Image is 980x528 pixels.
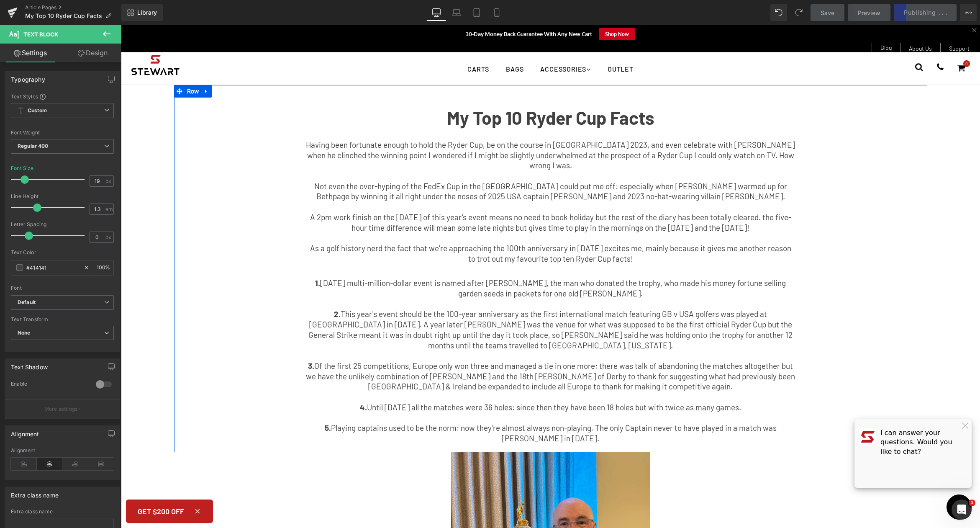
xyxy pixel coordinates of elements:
[185,218,675,239] p: As a golf history nerd the fact that we're approaching the 100th anniversary in [DATE] excites me...
[105,234,113,240] span: px
[26,263,80,272] input: Color
[93,260,113,275] div: %
[487,36,513,52] a: Outlet
[11,509,114,515] div: Extra class name
[828,20,849,27] a: Support
[11,487,59,499] div: Extra class name
[858,8,880,17] span: Preview
[759,19,771,26] a: Blog
[11,71,45,83] div: Typography
[44,405,78,413] p: More settings
[788,20,811,27] a: About Us
[105,178,113,184] span: px
[23,31,58,38] span: Text Block
[346,36,368,52] a: Carts
[28,107,47,114] b: Custom
[185,284,675,325] p: This year's event should be the 100-year anniversary as the first international match featuring G...
[5,474,92,498] button: GET $200 OFF
[969,500,975,506] span: 1
[446,4,467,21] a: Laptop
[960,4,977,21] button: More
[11,165,34,171] div: Font Size
[11,193,114,199] div: Line Height
[185,187,675,208] p: A 2pm work finish on the [DATE] of this year's event means no need to book holiday but the rest o...
[419,36,470,52] a: Accessories
[770,4,787,21] button: Undo
[25,13,102,19] span: My Top 10 Ryder Cup Facts
[185,115,675,146] p: Having been fortunate enough to hold the Ryder Cup, be on the course in [GEOGRAPHIC_DATA] 2023, a...
[239,377,246,387] strong: 4.
[11,285,114,291] div: Font
[185,398,675,418] p: Playing captains used to be the norm: now they're almost always non-playing. The only Captain nev...
[64,60,80,72] span: Row
[185,156,675,177] p: Not even the over-hyping of the FedEx Cup in the [GEOGRAPHIC_DATA] could put me off: especially w...
[18,143,49,149] b: Regular 400
[213,284,220,294] strong: 2.
[204,398,210,407] strong: 5.
[426,4,446,21] a: Desktop
[80,60,91,72] a: Expand / Collapse
[25,4,121,11] a: Article Pages
[121,4,163,21] a: New Library
[842,35,849,42] span: 0
[5,399,120,419] button: More settings
[467,4,487,21] a: Tablet
[11,359,48,371] div: Text Shadow
[952,500,972,520] iframe: Intercom live chat
[11,222,114,227] div: Letter Spacing
[137,9,157,16] span: Library
[18,299,36,306] i: Default
[478,3,514,15] a: Shop Now
[11,448,114,453] div: Alignment
[194,253,199,263] strong: 1.
[11,130,114,136] div: Font Weight
[385,36,403,52] a: Bags
[185,336,675,367] p: Of the first 25 competitions, Europe only won three and managed a tie in one more: there was talk...
[487,4,507,21] a: Mobile
[11,93,114,100] div: Text Styles
[326,82,534,103] b: My Top 10 Ryder Cup Facts
[185,253,675,273] p: [DATE] multi-million-dollar event is named after [PERSON_NAME], the man who donated the trophy, w...
[790,4,807,21] button: Redo
[11,250,114,255] div: Text Color
[11,426,39,438] div: Alignment
[848,4,890,21] a: Preview
[187,336,193,345] strong: 3.
[821,8,834,17] span: Save
[11,317,114,322] div: Text Transform
[830,35,851,47] a: 0
[18,330,31,336] b: None
[11,381,87,389] div: Enable
[10,30,59,50] img: Stewart Golf USA
[105,206,113,212] span: em
[185,377,675,388] p: Until [DATE] all the matches were 36 holes: since then they have been 18 holes but with twice as ...
[62,44,123,62] a: Design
